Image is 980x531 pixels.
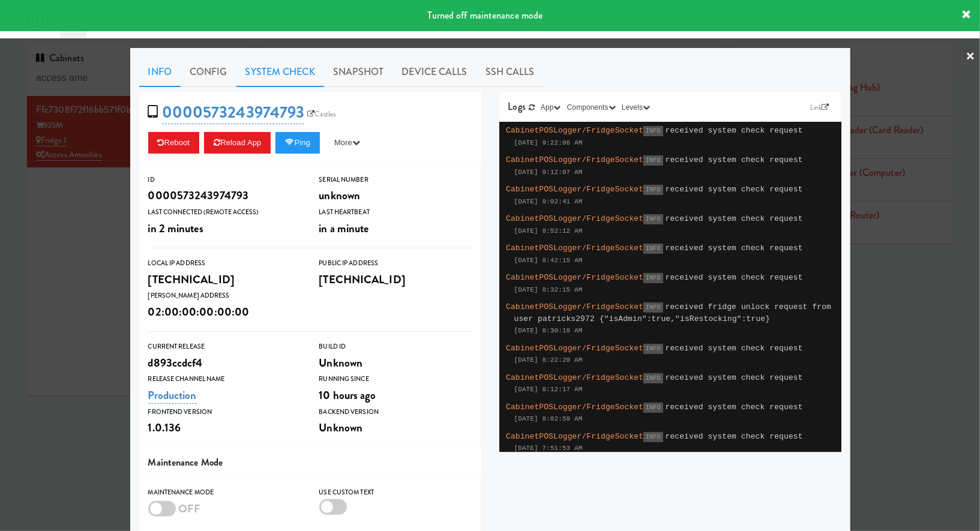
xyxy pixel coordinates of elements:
span: received system check request [666,373,803,382]
div: Running Since [319,373,472,385]
span: INFO [643,403,663,413]
div: Last Connected (Remote Access) [148,206,301,218]
span: Turned off maintenance mode [428,8,543,22]
button: Reboot [148,132,200,154]
span: INFO [643,344,663,354]
span: received system check request [666,185,803,194]
span: [DATE] 8:12:17 AM [514,386,583,393]
span: INFO [643,273,663,283]
div: Frontend Version [148,406,301,418]
div: [PERSON_NAME] Address [148,290,301,302]
div: [TECHNICAL_ID] [148,269,301,290]
span: INFO [643,302,663,313]
div: Use Custom Text [319,487,472,499]
span: CabinetPOSLogger/FridgeSocket [506,155,643,164]
span: CabinetPOSLogger/FridgeSocket [506,244,643,253]
span: received fridge unlock request from user patricks2972 {"isAdmin":true,"isRestocking":true} [514,302,832,323]
div: Unknown [319,418,472,438]
span: [DATE] 9:02:41 AM [514,198,583,205]
button: Components [564,101,619,113]
span: 10 hours ago [319,387,376,403]
div: ID [148,174,301,186]
span: CabinetPOSLogger/FridgeSocket [506,126,643,135]
div: Last Heartbeat [319,206,472,218]
span: CabinetPOSLogger/FridgeSocket [506,403,643,412]
span: INFO [643,373,663,383]
span: INFO [643,155,663,166]
a: Config [181,57,236,87]
span: OFF [178,500,200,517]
span: INFO [643,432,663,442]
span: CabinetPOSLogger/FridgeSocket [506,373,643,382]
div: [TECHNICAL_ID] [319,269,472,290]
span: Maintenance Mode [148,455,223,469]
span: CabinetPOSLogger/FridgeSocket [506,302,643,311]
a: Castles [304,108,338,120]
div: d893ccdcf4 [148,353,301,373]
span: received system check request [666,344,803,353]
a: 0000573243974793 [162,101,305,124]
a: Production [148,387,197,404]
div: Current Release [148,341,301,353]
div: Unknown [319,353,472,373]
button: App [538,101,564,113]
span: received system check request [666,155,803,164]
a: × [966,38,975,76]
span: in 2 minutes [148,220,203,236]
span: CabinetPOSLogger/FridgeSocket [506,344,643,353]
span: [DATE] 8:52:12 AM [514,227,583,235]
button: Ping [275,132,320,154]
span: [DATE] 9:12:07 AM [514,169,583,176]
span: received system check request [666,126,803,135]
button: Levels [619,101,653,113]
div: 0000573243974793 [148,185,301,206]
a: Link [807,101,832,113]
span: [DATE] 9:22:06 AM [514,139,583,146]
span: [DATE] 7:51:53 AM [514,445,583,452]
span: CabinetPOSLogger/FridgeSocket [506,273,643,282]
div: Backend Version [319,406,472,418]
div: 02:00:00:00:00:00 [148,302,301,322]
span: in a minute [319,220,369,236]
a: Device Calls [393,57,476,87]
div: Public IP Address [319,257,472,269]
span: INFO [643,185,663,195]
div: Serial Number [319,174,472,186]
a: Snapshot [324,57,393,87]
span: received system check request [666,244,803,253]
span: INFO [643,244,663,254]
span: INFO [643,214,663,224]
span: received system check request [666,432,803,441]
span: received system check request [666,214,803,223]
a: Info [139,57,181,87]
button: Reload App [204,132,271,154]
div: Local IP Address [148,257,301,269]
div: 1.0.136 [148,418,301,438]
span: Logs [508,100,526,113]
span: CabinetPOSLogger/FridgeSocket [506,432,643,441]
div: Release Channel Name [148,373,301,385]
div: Build Id [319,341,472,353]
div: Maintenance Mode [148,487,301,499]
span: [DATE] 8:42:15 AM [514,257,583,264]
span: received system check request [666,403,803,412]
span: CabinetPOSLogger/FridgeSocket [506,214,643,223]
button: More [325,132,370,154]
span: [DATE] 8:02:59 AM [514,415,583,422]
span: [DATE] 8:30:18 AM [514,327,583,334]
span: received system check request [666,273,803,282]
a: SSH Calls [476,57,544,87]
a: System Check [236,57,324,87]
span: [DATE] 8:32:15 AM [514,286,583,293]
span: [DATE] 8:22:20 AM [514,356,583,364]
span: INFO [643,126,663,136]
div: unknown [319,185,472,206]
span: CabinetPOSLogger/FridgeSocket [506,185,643,194]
